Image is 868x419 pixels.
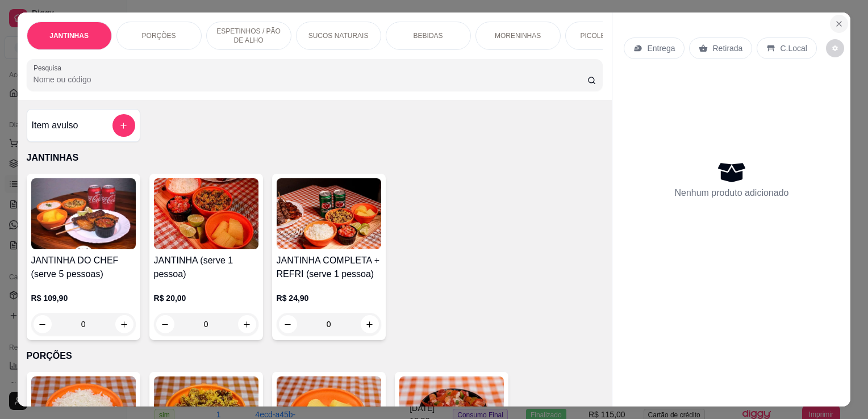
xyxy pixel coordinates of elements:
img: product-image [277,178,381,249]
p: Nenhum produto adicionado [674,186,788,200]
button: add-separate-item [112,114,135,137]
p: JANTINHAS [27,151,603,165]
p: SUCOS NATURAIS [308,31,369,40]
p: MORENINHAS [495,31,541,40]
img: product-image [154,178,258,249]
p: C.Local [780,43,807,54]
p: PORÇÕES [27,349,603,363]
h4: JANTINHA (serve 1 pessoa) [154,254,258,281]
p: Retirada [712,43,742,54]
p: BEBIDAS [414,31,443,40]
h4: Item avulso [32,119,78,132]
p: PICOLÉS VILELA [581,31,635,40]
p: R$ 24,90 [277,292,381,304]
button: decrease-product-quantity [826,39,844,57]
p: PORÇÕES [142,31,176,40]
p: ESPETINHOS / PÃO DE ALHO [216,27,282,45]
button: Close [830,15,848,33]
img: product-image [31,178,136,249]
input: Pesquisa [34,74,587,85]
p: JANTINHAS [49,31,89,40]
p: Entrega [647,43,675,54]
h4: JANTINHA DO CHEF (serve 5 pessoas) [31,254,136,281]
label: Pesquisa [34,63,65,73]
p: R$ 20,00 [154,292,258,304]
h4: JANTINHA COMPLETA + REFRI (serve 1 pessoa) [277,254,381,281]
p: R$ 109,90 [31,292,136,304]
